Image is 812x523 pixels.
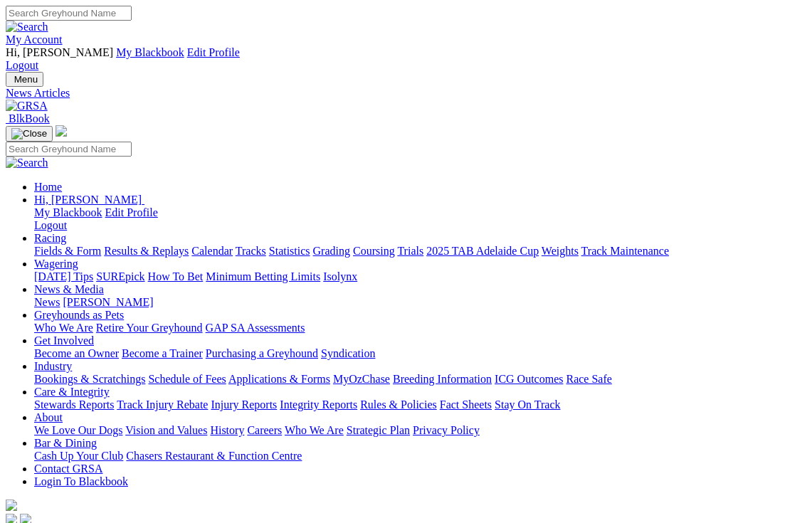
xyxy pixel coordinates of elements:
a: Results & Replays [104,245,189,257]
a: News [34,296,60,308]
a: Edit Profile [187,46,240,58]
a: Greyhounds as Pets [34,309,124,321]
a: About [34,411,63,423]
a: Become an Owner [34,347,119,359]
a: Stay On Track [495,398,560,411]
img: logo-grsa-white.png [6,500,17,511]
a: My Account [6,33,63,46]
button: Toggle navigation [6,72,43,87]
input: Search [6,6,132,21]
div: Industry [34,373,806,386]
a: Stewards Reports [34,398,114,411]
a: Minimum Betting Limits [206,270,320,282]
img: Close [11,128,47,139]
a: News Articles [6,87,806,100]
a: Logout [34,219,67,231]
div: Care & Integrity [34,398,806,411]
div: Get Involved [34,347,806,360]
a: Careers [247,424,282,436]
a: How To Bet [148,270,204,282]
a: Calendar [191,245,233,257]
a: Coursing [353,245,395,257]
a: We Love Our Dogs [34,424,122,436]
a: Weights [542,245,579,257]
a: Purchasing a Greyhound [206,347,318,359]
a: Become a Trainer [122,347,203,359]
a: Privacy Policy [413,424,480,436]
a: News & Media [34,283,104,295]
a: Schedule of Fees [148,373,226,385]
a: Statistics [269,245,310,257]
a: Breeding Information [393,373,492,385]
a: History [210,424,244,436]
a: Hi, [PERSON_NAME] [34,194,144,206]
a: [PERSON_NAME] [63,296,153,308]
a: Wagering [34,258,78,270]
div: About [34,424,806,437]
a: Grading [313,245,350,257]
a: MyOzChase [333,373,390,385]
a: Applications & Forms [228,373,330,385]
a: Rules & Policies [360,398,437,411]
button: Toggle navigation [6,126,53,142]
span: Hi, [PERSON_NAME] [6,46,113,58]
a: Integrity Reports [280,398,357,411]
span: Hi, [PERSON_NAME] [34,194,142,206]
a: Who We Are [285,424,344,436]
a: BlkBook [6,112,50,125]
div: Bar & Dining [34,450,806,463]
a: ICG Outcomes [495,373,563,385]
a: Syndication [321,347,375,359]
a: Cash Up Your Club [34,450,123,462]
a: Trials [397,245,423,257]
a: Track Injury Rebate [117,398,208,411]
a: Bar & Dining [34,437,97,449]
div: My Account [6,46,806,72]
a: Logout [6,59,38,71]
a: My Blackbook [116,46,184,58]
a: Fields & Form [34,245,101,257]
a: Racing [34,232,66,244]
a: Home [34,181,62,193]
a: Tracks [236,245,266,257]
a: Fact Sheets [440,398,492,411]
a: Contact GRSA [34,463,102,475]
a: SUREpick [96,270,144,282]
div: Wagering [34,270,806,283]
a: [DATE] Tips [34,270,93,282]
input: Search [6,142,132,157]
img: GRSA [6,100,48,112]
a: Race Safe [566,373,611,385]
div: Racing [34,245,806,258]
a: Retire Your Greyhound [96,322,203,334]
a: Care & Integrity [34,386,110,398]
a: Login To Blackbook [34,475,128,487]
a: Bookings & Scratchings [34,373,145,385]
a: Vision and Values [125,424,207,436]
img: Search [6,21,48,33]
a: Get Involved [34,334,94,347]
a: 2025 TAB Adelaide Cup [426,245,539,257]
div: News & Media [34,296,806,309]
span: Menu [14,74,38,85]
a: Edit Profile [105,206,158,218]
div: Hi, [PERSON_NAME] [34,206,806,232]
a: Injury Reports [211,398,277,411]
a: GAP SA Assessments [206,322,305,334]
img: logo-grsa-white.png [56,125,67,137]
a: Chasers Restaurant & Function Centre [126,450,302,462]
a: My Blackbook [34,206,102,218]
a: Isolynx [323,270,357,282]
a: Who We Are [34,322,93,334]
a: Strategic Plan [347,424,410,436]
span: BlkBook [9,112,50,125]
div: Greyhounds as Pets [34,322,806,334]
a: Industry [34,360,72,372]
img: Search [6,157,48,169]
a: Track Maintenance [581,245,669,257]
